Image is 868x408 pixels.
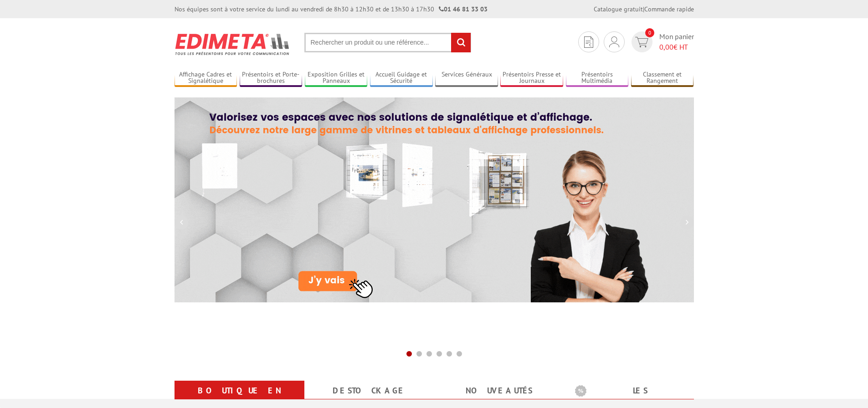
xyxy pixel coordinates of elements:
a: Présentoirs Presse et Journaux [500,71,563,86]
a: Services Généraux [435,71,498,86]
a: Affichage Cadres et Signalétique [175,71,237,86]
span: 0 [645,28,654,37]
a: devis rapide 0 Mon panier 0,00€ HT [629,31,694,52]
a: nouveautés [445,382,553,399]
input: Rechercher un produit ou une référence... [304,33,471,52]
a: Commande rapide [644,5,694,13]
img: Présentoir, panneau, stand - Edimeta - PLV, affichage, mobilier bureau, entreprise [175,27,291,61]
input: rechercher [451,33,471,52]
div: | [594,5,694,14]
div: Nos équipes sont à votre service du lundi au vendredi de 8h30 à 12h30 et de 13h30 à 17h30 [175,5,488,14]
span: 0,00 [659,42,673,51]
b: Les promotions [575,382,689,401]
a: Exposition Grilles et Panneaux [305,71,368,86]
a: Présentoirs Multimédia [566,71,629,86]
strong: 01 46 81 33 03 [439,5,488,13]
a: Présentoirs et Porte-brochures [240,71,303,86]
a: Classement et Rangement [631,71,694,86]
a: Accueil Guidage et Sécurité [370,71,433,86]
img: devis rapide [609,36,619,47]
img: devis rapide [584,36,593,48]
a: Destockage [315,382,423,399]
span: Mon panier [659,31,694,52]
span: € HT [659,42,694,52]
a: Catalogue gratuit [594,5,643,13]
img: devis rapide [635,37,648,47]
